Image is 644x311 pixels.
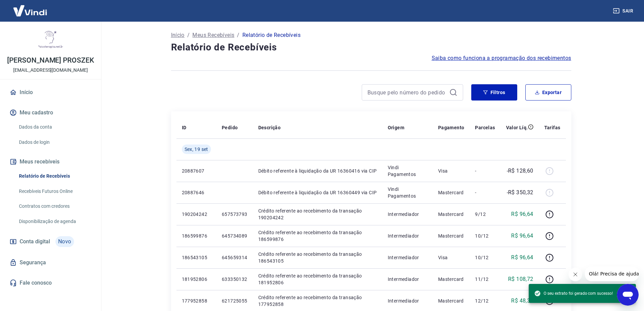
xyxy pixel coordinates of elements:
a: Segurança [8,255,93,270]
button: Sair [612,5,636,17]
iframe: Fechar mensagem [569,268,582,281]
p: [PERSON_NAME] PROSZEK [7,57,94,64]
p: 10/12 [475,232,495,239]
p: Tarifas [544,124,560,131]
p: / [187,31,190,39]
p: R$ 96,64 [511,253,533,262]
button: Filtros [471,84,517,101]
p: Visa [438,168,464,174]
p: 186599876 [182,232,211,239]
iframe: Mensagem da empresa [585,266,639,281]
p: 12/12 [475,297,495,304]
p: -R$ 128,60 [507,167,533,175]
p: Pagamento [438,124,464,131]
a: Relatório de Recebíveis [16,169,93,183]
p: 645659314 [222,254,247,261]
p: Crédito referente ao recebimento da transação 186543105 [258,251,377,264]
a: Conta digitalNovo [8,234,93,250]
p: [EMAIL_ADDRESS][DOMAIN_NAME] [13,67,88,74]
span: Sex, 19 set [185,146,208,153]
a: Início [171,31,185,39]
a: Dados da conta [16,120,93,134]
p: - [475,189,495,196]
p: Crédito referente ao recebimento da transação 181952806 [258,272,377,286]
p: 657573793 [222,211,247,218]
button: Exportar [525,84,571,101]
p: Intermediador [388,254,427,261]
p: 186543105 [182,254,211,261]
button: Meu cadastro [8,105,93,120]
p: 9/12 [475,211,495,218]
p: Relatório de Recebíveis [242,31,301,39]
p: R$ 96,64 [511,232,533,240]
img: Vindi [8,0,52,21]
p: R$ 108,72 [508,275,533,283]
p: 633350132 [222,276,247,283]
span: Conta digital [20,237,50,246]
p: 621725055 [222,297,247,304]
p: 645734089 [222,232,247,239]
p: / [237,31,239,39]
button: Meus recebíveis [8,154,93,169]
img: 9315cdd2-4108-4970-b0de-98ba7d0d32e8.jpeg [37,27,64,54]
p: Parcelas [475,124,495,131]
p: Vindi Pagamentos [388,186,427,199]
a: Disponibilização de agenda [16,215,93,228]
p: 20887607 [182,168,211,174]
p: Mastercard [438,297,464,304]
p: Mastercard [438,211,464,218]
span: Olá! Precisa de ajuda? [4,5,57,10]
a: Início [8,85,93,100]
p: Pedido [222,124,238,131]
a: Meus Recebíveis [192,31,234,39]
a: Recebíveis Futuros Online [16,184,93,198]
p: Débito referente à liquidação da UR 16360449 via CIP [258,189,377,196]
input: Busque pelo número do pedido [367,87,447,97]
p: Intermediador [388,297,427,304]
a: Fale conosco [8,275,93,290]
p: 181952806 [182,276,211,283]
p: - [475,168,495,174]
p: -R$ 350,32 [507,188,533,197]
span: O seu extrato foi gerado com sucesso! [534,290,613,297]
p: 10/12 [475,254,495,261]
p: 20887646 [182,189,211,196]
p: Mastercard [438,232,464,239]
p: Visa [438,254,464,261]
p: 177952858 [182,297,211,304]
p: Origem [388,124,404,131]
p: 190204242 [182,211,211,218]
p: Valor Líq. [506,124,528,131]
p: Mastercard [438,189,464,196]
p: Débito referente à liquidação da UR 16360416 via CIP [258,168,377,174]
h4: Relatório de Recebíveis [171,41,571,54]
p: Intermediador [388,276,427,283]
p: R$ 48,32 [511,297,533,305]
p: R$ 96,64 [511,210,533,218]
p: Crédito referente ao recebimento da transação 177952858 [258,294,377,308]
p: ID [182,124,187,131]
p: 11/12 [475,276,495,283]
a: Contratos com credores [16,199,93,213]
span: Novo [55,236,74,247]
p: Vindi Pagamentos [388,164,427,178]
p: Descrição [258,124,281,131]
p: Crédito referente ao recebimento da transação 186599876 [258,229,377,243]
a: Dados de login [16,135,93,149]
p: Intermediador [388,211,427,218]
a: Saiba como funciona a programação dos recebimentos [432,54,571,62]
p: Intermediador [388,232,427,239]
p: Mastercard [438,276,464,283]
iframe: Botão para abrir a janela de mensagens [617,284,639,306]
p: Crédito referente ao recebimento da transação 190204242 [258,207,377,221]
